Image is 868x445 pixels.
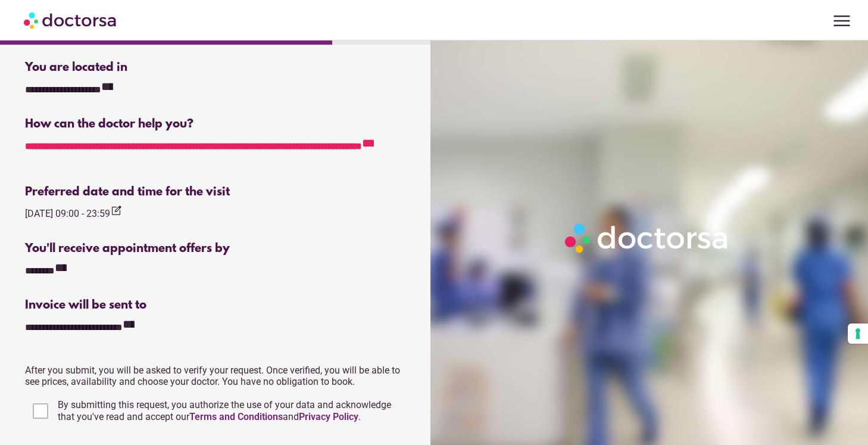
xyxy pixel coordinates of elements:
p: After you submit, you will be asked to verify your request. Once verified, you will be able to se... [25,365,408,387]
div: You'll receive appointment offers by [25,242,408,256]
a: Terms and Conditions [189,411,283,422]
div: Preferred date and time for the visit [25,185,408,199]
i: edit_square [110,205,122,217]
img: Logo-Doctorsa-trans-White-partial-flat.png [560,219,734,257]
img: Doctorsa.com [24,7,118,33]
div: Invoice will be sent to [25,298,408,312]
div: How can the doctor help you? [25,117,408,131]
div: You are located in [25,61,408,74]
span: By submitting this request, you authorize the use of your data and acknowledge that you've read a... [58,399,391,422]
a: Privacy Policy [299,411,358,422]
div: [DATE] 09:00 - 23:59 [25,205,122,221]
span: menu [830,10,853,32]
button: Your consent preferences for tracking technologies [848,323,868,344]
